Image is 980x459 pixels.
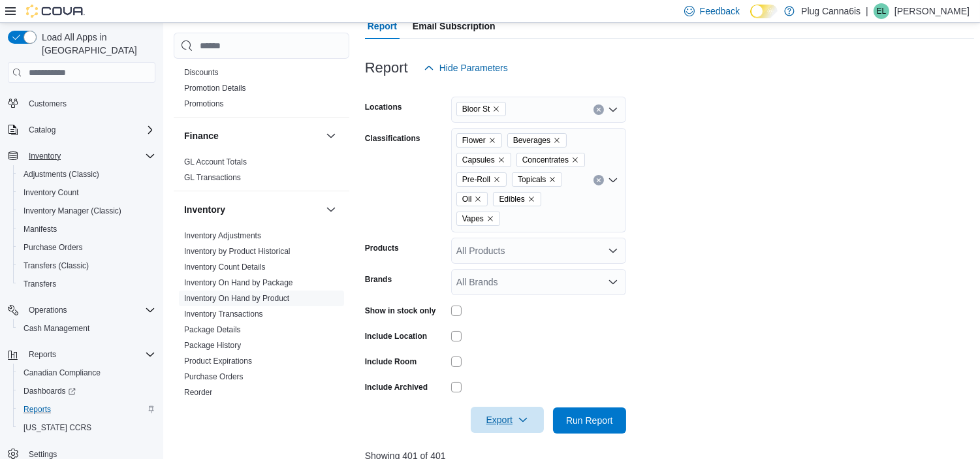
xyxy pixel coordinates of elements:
[462,103,490,116] span: Bloor St
[184,262,266,272] span: Inventory Count Details
[365,306,436,316] label: Show in stock only
[368,13,397,39] span: Report
[553,136,561,144] button: Remove Beverages from selection in this group
[13,257,161,275] button: Transfers (Classic)
[18,240,88,255] a: Purchase Orders
[24,122,155,138] span: Catalog
[184,340,241,351] span: Package History
[894,3,970,19] p: [PERSON_NAME]
[365,243,399,253] label: Products
[18,258,155,274] span: Transfers (Classic)
[184,372,244,381] a: Purchase Orders
[18,185,155,200] span: Inventory Count
[184,325,241,334] a: Package Details
[13,275,161,293] button: Transfers
[18,420,97,435] a: [US_STATE] CCRS
[456,172,507,187] span: Pre-Roll
[24,404,51,415] span: Reports
[18,166,155,182] span: Adjustments (Classic)
[493,176,501,183] button: Remove Pre-Roll from selection in this group
[24,206,121,216] span: Inventory Manager (Classic)
[24,148,155,164] span: Inventory
[462,153,495,166] span: Capsules
[24,95,155,111] span: Customers
[13,202,161,220] button: Inventory Manager (Classic)
[184,403,217,413] span: Transfers
[184,309,263,319] a: Inventory Transactions
[184,277,293,288] span: Inventory On Hand by Package
[18,221,62,237] a: Manifests
[24,347,155,362] span: Reports
[479,407,536,433] span: Export
[3,147,161,165] button: Inventory
[512,172,562,187] span: Topicals
[507,133,567,148] span: Beverages
[13,419,161,437] button: [US_STATE] CCRS
[18,365,155,381] span: Canadian Compliance
[184,262,266,272] a: Inventory Count Details
[456,192,488,206] span: Oil
[18,365,106,381] a: Canadian Compliance
[18,321,155,336] span: Cash Management
[24,242,83,253] span: Purchase Orders
[462,173,490,186] span: Pre-Roll
[323,128,339,144] button: Finance
[184,172,241,183] span: GL Transactions
[13,183,161,202] button: Inventory Count
[184,294,289,303] a: Inventory On Hand by Product
[874,3,889,19] div: Emil Lebar
[493,192,541,206] span: Edibles
[26,5,85,18] img: Cova
[866,3,868,19] p: |
[184,157,247,166] a: GL Account Totals
[498,156,505,164] button: Remove Capsules from selection in this group
[516,153,585,167] span: Concentrates
[24,302,72,318] button: Operations
[18,203,127,219] a: Inventory Manager (Classic)
[3,121,161,139] button: Catalog
[608,277,618,287] button: Open list of options
[184,67,219,78] span: Discounts
[593,104,604,115] button: Clear input
[413,13,496,39] span: Email Subscription
[365,102,402,112] label: Locations
[18,221,155,237] span: Manifests
[184,372,244,382] span: Purchase Orders
[365,60,408,76] h3: Report
[184,356,252,366] a: Product Expirations
[13,364,161,382] button: Canadian Compliance
[18,402,155,417] span: Reports
[3,301,161,319] button: Operations
[184,230,261,241] span: Inventory Adjustments
[174,228,349,421] div: Inventory
[18,276,155,292] span: Transfers
[593,175,604,185] button: Clear input
[18,321,95,336] a: Cash Management
[24,148,66,164] button: Inventory
[24,386,76,396] span: Dashboards
[18,166,104,182] a: Adjustments (Classic)
[456,102,507,116] span: Bloor St
[419,55,513,81] button: Hide Parameters
[24,347,61,362] button: Reports
[456,212,500,226] span: Vapes
[13,400,161,419] button: Reports
[29,125,55,135] span: Catalog
[184,99,224,109] span: Promotions
[456,133,502,148] span: Flower
[37,31,155,57] span: Load All Apps in [GEOGRAPHIC_DATA]
[24,422,91,433] span: [US_STATE] CCRS
[24,302,155,318] span: Operations
[184,203,225,216] h3: Inventory
[184,129,219,142] h3: Finance
[24,169,99,180] span: Adjustments (Classic)
[18,276,61,292] a: Transfers
[553,407,626,434] button: Run Report
[462,212,484,225] span: Vapes
[184,356,252,366] span: Product Expirations
[24,96,72,112] a: Customers
[184,388,212,397] a: Reorder
[29,99,67,109] span: Customers
[18,383,155,399] span: Dashboards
